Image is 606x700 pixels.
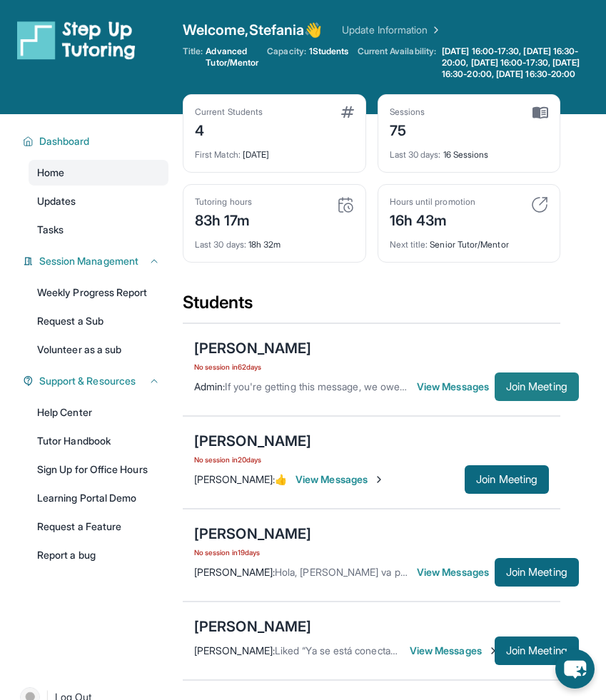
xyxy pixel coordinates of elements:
a: Request a Sub [29,308,168,334]
div: Sessions [390,106,425,118]
div: 18h 32m [195,230,354,250]
button: Join Meeting [495,636,579,665]
a: Request a Feature [29,514,168,539]
span: Dashboard [39,134,90,148]
span: 👍 [275,473,287,485]
span: View Messages [417,380,495,394]
span: Advanced Tutor/Mentor [206,46,258,69]
img: card [532,106,548,119]
span: [DATE] 16:00-17:30, [DATE] 16:30-20:00, [DATE] 16:00-17:30, [DATE] 16:30-20:00, [DATE] 16:30-20:00 [442,46,603,80]
span: Tasks [37,223,64,237]
div: 16 Sessions [390,141,549,161]
button: chat-button [555,649,595,689]
img: Chevron-Right [488,645,499,656]
div: 75 [390,118,425,141]
img: card [341,106,354,118]
span: Join Meeting [476,475,537,484]
a: Learning Portal Demo [29,485,168,511]
img: logo [17,20,136,60]
span: Join Meeting [506,646,567,655]
img: card [531,196,548,213]
span: Liked “Ya se está conectando” [275,644,411,656]
a: Help Center [29,400,168,425]
span: No session in 19 days [194,547,311,558]
div: Senior Tutor/Mentor [390,230,549,250]
div: Tutoring hours [195,196,252,208]
span: No session in 20 days [194,454,311,465]
span: View Messages [410,644,495,658]
a: Update Information [342,23,442,37]
span: View Messages [417,565,495,579]
button: Join Meeting [495,558,579,587]
span: Join Meeting [506,382,567,391]
a: Updates [29,188,168,214]
a: Home [29,160,168,186]
div: 83h 17m [195,208,252,230]
span: [PERSON_NAME] : [194,566,275,578]
span: Support & Resources [39,374,136,388]
span: Updates [37,194,76,208]
span: Admin : [194,380,225,392]
div: [PERSON_NAME] [194,431,311,451]
div: 4 [195,118,263,141]
img: Chevron-Right [373,474,385,485]
span: Home [37,166,64,180]
div: [PERSON_NAME] [194,338,311,358]
span: Welcome, Stefania 👋 [183,20,322,40]
div: Current Students [195,106,263,118]
a: [DATE] 16:00-17:30, [DATE] 16:30-20:00, [DATE] 16:00-17:30, [DATE] 16:30-20:00, [DATE] 16:30-20:00 [439,46,606,80]
button: Join Meeting [495,372,579,401]
span: Last 30 days : [195,239,246,250]
img: Chevron Right [428,23,442,37]
span: Current Availability: [358,46,436,80]
div: Hours until promotion [390,196,475,208]
button: Support & Resources [34,374,160,388]
a: Tutor Handbook [29,428,168,454]
span: Last 30 days : [390,149,441,160]
span: Hola, [PERSON_NAME] va poder attender la clase [PERSON_NAME]? [275,566,584,578]
a: Sign Up for Office Hours [29,457,168,482]
a: Tasks [29,217,168,243]
span: First Match : [195,149,241,160]
div: 16h 43m [390,208,475,230]
button: Session Management [34,254,160,268]
a: Volunteer as a sub [29,337,168,362]
a: Report a bug [29,542,168,568]
span: [PERSON_NAME] : [194,644,275,656]
button: Dashboard [34,134,160,148]
span: Capacity: [267,46,306,57]
div: [PERSON_NAME] [194,524,311,544]
div: [PERSON_NAME] [194,617,311,636]
span: No session in 62 days [194,361,311,372]
img: card [337,196,354,213]
span: [PERSON_NAME] : [194,473,275,485]
span: Title: [183,46,203,69]
span: Join Meeting [506,568,567,577]
div: Students [183,291,560,323]
span: Session Management [39,254,138,268]
span: View Messages [296,472,385,487]
span: Next title : [390,239,428,250]
div: [DATE] [195,141,354,161]
button: Join Meeting [465,465,549,494]
a: Weekly Progress Report [29,280,168,305]
span: 1 Students [309,46,349,57]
